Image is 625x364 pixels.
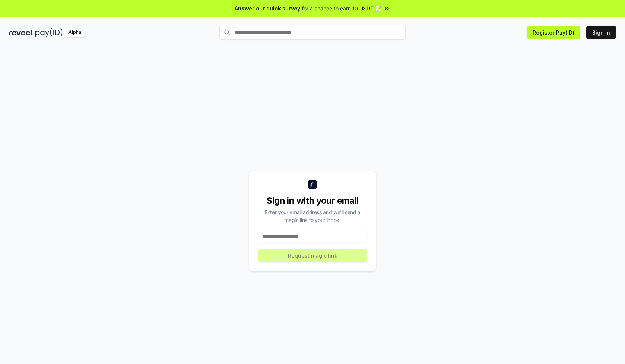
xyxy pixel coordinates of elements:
span: Answer our quick survey [235,4,300,12]
img: logo_small [308,180,317,189]
button: Register Pay(ID) [527,26,580,39]
img: pay_id [35,28,63,37]
span: for a chance to earn 10 USDT 📝 [302,4,381,12]
img: reveel_dark [9,28,34,37]
div: Enter your email address and we’ll send a magic link to your inbox. [258,208,367,224]
button: Sign In [586,26,616,39]
div: Alpha [64,28,85,37]
div: Sign in with your email [258,195,367,207]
